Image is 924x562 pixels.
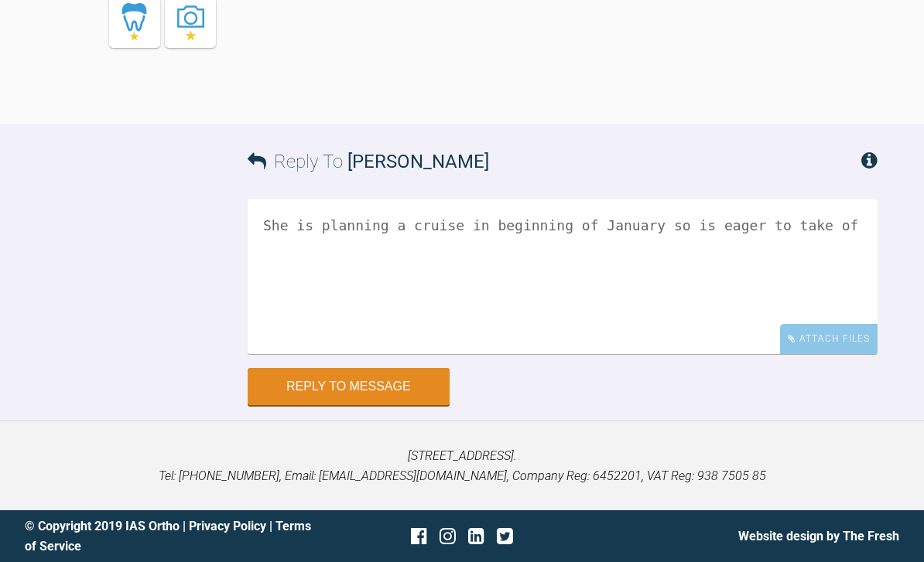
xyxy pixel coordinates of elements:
span: [PERSON_NAME] [347,151,489,172]
div: © Copyright 2019 IAS Ortho | | [25,516,317,556]
a: Terms of Service [25,519,311,553]
a: Privacy Policy [189,519,266,533]
div: Attach Files [780,324,878,354]
button: Reply to Message [248,368,450,405]
a: Website design by The Fresh [738,529,899,543]
textarea: She is planning a cruise in beginning of January so is eager to take of [248,199,878,354]
h3: Reply To [248,147,489,176]
p: [STREET_ADDRESS]. Tel: [PHONE_NUMBER], Email: [EMAIL_ADDRESS][DOMAIN_NAME], Company Reg: 6452201,... [25,446,899,485]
